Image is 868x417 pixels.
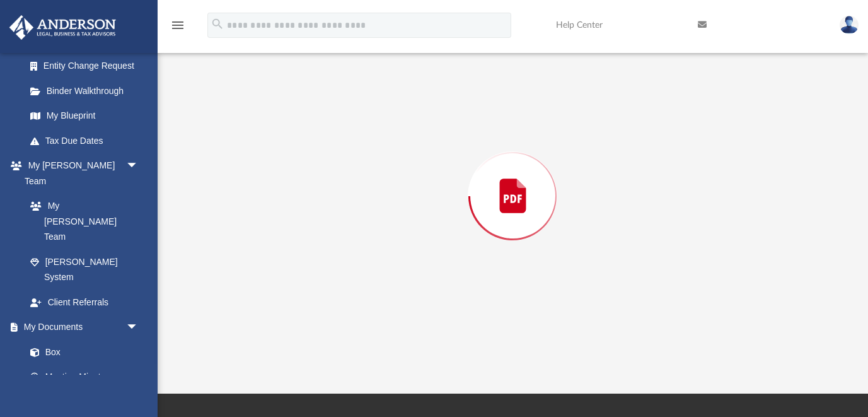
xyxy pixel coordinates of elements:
a: [PERSON_NAME] System [18,249,151,290]
a: Client Referrals [18,290,151,315]
img: User Pic [840,16,859,34]
i: menu [170,18,185,33]
a: Meeting Minutes [18,365,151,390]
a: My [PERSON_NAME] Teamarrow_drop_down [9,153,151,194]
a: Entity Change Request [18,54,158,79]
a: Binder Walkthrough [18,78,158,103]
i: search [211,17,224,31]
a: My [PERSON_NAME] Team [18,194,145,250]
a: My Documentsarrow_drop_down [9,315,151,340]
span: arrow_drop_down [126,153,151,179]
a: menu [170,24,185,33]
a: Box [18,339,145,365]
a: My Blueprint [18,103,151,129]
a: Tax Due Dates [18,128,158,153]
span: arrow_drop_down [126,315,151,341]
img: Anderson Advisors Platinum Portal [6,15,120,40]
